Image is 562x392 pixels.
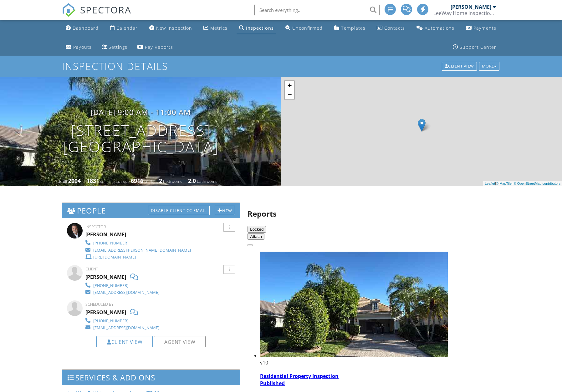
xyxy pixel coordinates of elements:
div: Dashboard [73,25,99,31]
a: New Inspection [147,23,195,34]
a: [URL][DOMAIN_NAME] [85,253,191,260]
div: Settings [109,44,127,50]
div: LeeWay Home Inspection LLC [433,10,496,16]
a: Templates [332,23,368,34]
div: Calendar [116,25,138,31]
div: [PHONE_NUMBER] [93,318,128,323]
span: Lot Size [116,178,130,184]
div: Unconfirmed [292,25,323,31]
div: [PHONE_NUMBER] [93,240,128,245]
a: Automations (Advanced) [414,23,457,34]
a: [PHONE_NUMBER] [85,317,159,324]
div: Disable Client CC Email [148,206,210,215]
div: Metrics [210,25,227,31]
div: Payouts [73,44,92,50]
div: Contacts [384,25,405,31]
a: SPECTORA [62,8,131,22]
div: [PHONE_NUMBER] [93,283,128,288]
div: New Inspection [156,25,192,31]
span: Built [59,178,67,184]
a: Zoom in [285,81,294,90]
span: SPECTORA [80,3,131,16]
div: More [479,62,500,71]
div: 2004 [68,177,81,184]
div: Inspections [246,25,274,31]
span: Client [85,266,98,272]
input: Search everything... [254,4,380,16]
div: [PERSON_NAME] [85,308,126,317]
span: bedrooms [163,178,182,184]
h1: [STREET_ADDRESS] [GEOGRAPHIC_DATA] [63,122,218,155]
a: © OpenStreetMap contributors [514,182,560,185]
a: Settings [99,42,130,53]
a: [EMAIL_ADDRESS][DOMAIN_NAME] [85,289,159,295]
div: [PERSON_NAME] [85,272,126,282]
a: Leaflet [485,182,495,185]
div: Automations [425,25,454,31]
h3: [DATE] 9:00 am - 11:00 am [90,108,191,116]
span: sq. ft. [100,178,110,184]
a: Client View [107,339,142,345]
span: sq.ft. [144,178,153,184]
h1: Inspection Details [62,61,500,72]
div: Client View [442,62,477,71]
div: Templates [341,25,365,31]
div: 6916 [131,177,143,184]
div: Support Center [460,44,496,50]
a: Pay Reports [135,42,176,53]
div: [URL][DOMAIN_NAME] [93,254,136,259]
a: Payments [463,23,499,34]
a: Payouts [63,42,94,53]
a: Zoom out [285,90,294,99]
h3: Services & Add ons [62,370,240,385]
span: bathrooms [197,178,217,184]
div: [EMAIL_ADDRESS][DOMAIN_NAME] [93,325,159,330]
a: [EMAIL_ADDRESS][PERSON_NAME][DOMAIN_NAME] [85,246,191,253]
a: Unconfirmed [283,23,325,34]
a: Client View [441,63,478,68]
h3: People [62,203,240,218]
div: [EMAIL_ADDRESS][DOMAIN_NAME] [93,290,159,295]
div: Pay Reports [145,44,173,50]
div: Payments [473,25,496,31]
a: Calendar [108,23,140,34]
a: Dashboard [63,23,101,34]
a: [PHONE_NUMBER] [85,282,159,289]
div: 2 [159,177,162,184]
div: 2.0 [188,177,196,184]
span: Scheduled By [85,301,114,307]
img: The Best Home Inspection Software - Spectora [62,3,76,17]
span: Inspector [85,224,106,229]
div: [PERSON_NAME] [451,4,491,10]
div: 1831 [87,177,99,184]
div: | [483,181,562,186]
div: [EMAIL_ADDRESS][PERSON_NAME][DOMAIN_NAME] [93,248,191,253]
a: © MapTiler [496,182,513,185]
a: Metrics [201,23,230,34]
a: Support Center [450,42,499,53]
div: New [215,206,235,215]
a: Contacts [374,23,407,34]
a: [EMAIL_ADDRESS][DOMAIN_NAME] [85,324,159,331]
a: [PHONE_NUMBER] [85,239,191,246]
a: Inspections [237,23,276,34]
div: [PERSON_NAME] [85,230,126,239]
